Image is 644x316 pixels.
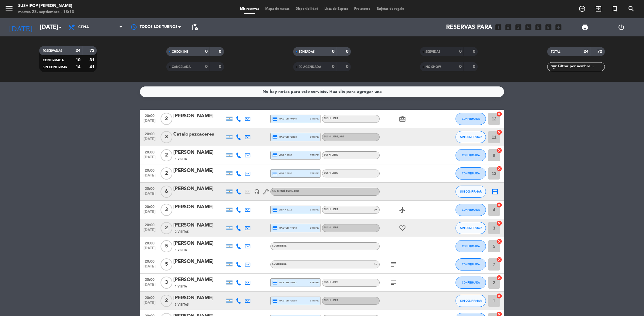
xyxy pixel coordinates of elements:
i: filter_list [550,63,558,70]
span: 20:00 [142,148,157,155]
span: 3 [161,277,172,289]
span: 20:00 [142,276,157,283]
div: [PERSON_NAME] [173,294,225,302]
span: 2 [161,113,172,125]
span: , ARS [338,136,344,138]
span: [DATE] [142,173,157,180]
span: 2 [161,149,172,161]
div: [PERSON_NAME] [173,149,225,156]
span: [DATE] [142,192,157,199]
span: Pre-acceso [351,7,374,11]
div: [PERSON_NAME] [173,221,225,229]
span: RESERVADAS [43,49,62,52]
span: 20:00 [142,257,157,264]
i: search [628,5,635,12]
i: credit_card [272,225,278,231]
span: SUSHI LIBRE [272,263,286,265]
div: [PERSON_NAME] [173,167,225,175]
i: cancel [496,129,502,135]
span: visa * 8718 [272,207,292,213]
strong: 0 [205,49,208,54]
strong: 14 [76,65,80,69]
span: Lista de Espera [321,7,351,11]
div: No hay notas para este servicio. Haz clic para agregar una [263,88,382,95]
span: [DATE] [142,246,157,253]
span: CONFIRMADA [462,208,480,211]
i: credit_card [272,116,278,122]
i: credit_card [272,134,278,140]
span: 3 [161,204,172,216]
input: Filtrar por nombre... [558,63,605,70]
span: [DATE] [142,301,157,308]
i: cancel [496,202,502,208]
span: CONFIRMADA [462,263,480,266]
span: 20:00 [142,221,157,228]
span: master * 7243 [272,225,297,231]
i: exit_to_app [595,5,602,12]
span: CONFIRMADA [43,59,64,62]
i: arrow_drop_down [56,24,64,31]
div: [PERSON_NAME] [173,276,225,284]
button: SIN CONFIRMAR [456,186,486,198]
span: SENTADAS [299,50,315,53]
span: Mis reservas [237,7,262,11]
span: SIN CONFIRMAR [43,66,67,69]
span: [DATE] [142,283,157,290]
span: 2 [374,208,375,212]
span: 2 Visitas [175,230,189,234]
div: [PERSON_NAME] [173,185,225,193]
span: pending_actions [191,24,198,31]
button: SIN CONFIRMAR [456,222,486,234]
i: looks_4 [524,23,532,31]
strong: 0 [346,65,350,69]
i: subject [390,279,397,286]
div: Catalopezcaceres [173,130,225,138]
span: 3 Visitas [175,302,189,307]
button: CONFIRMADA [456,113,486,125]
i: power_settings_new [618,24,625,31]
span: visa * 7690 [272,171,292,176]
i: credit_card [272,171,278,176]
strong: 41 [90,65,96,69]
div: [PERSON_NAME] [173,112,225,120]
span: 20:00 [142,239,157,246]
span: CHECK INS [172,50,188,53]
span: 1 Visita [175,284,187,289]
i: add_circle_outline [578,5,586,12]
i: card_giftcard [399,115,406,123]
span: print [581,24,588,31]
span: SERVIDAS [425,50,440,53]
span: [DATE] [142,264,157,271]
span: stripe [310,135,319,139]
strong: 31 [90,58,96,62]
strong: 0 [473,65,476,69]
strong: 0 [332,65,334,69]
span: stripe [310,281,319,284]
span: 5 [161,258,172,271]
span: Cena [78,25,89,29]
i: looks_3 [514,23,522,31]
strong: 0 [473,49,476,54]
i: cancel [496,147,502,153]
i: subject [390,261,397,268]
span: 20:00 [142,166,157,173]
span: [DATE] [142,155,157,162]
strong: 10 [76,58,80,62]
i: cancel [496,257,502,263]
strong: 0 [332,49,334,54]
span: 5 [161,240,172,252]
span: 1 Visita [175,248,187,253]
span: SUSHI LIBRE [324,208,338,211]
span: CANCELADA [172,66,191,69]
span: CONFIRMADA [462,172,480,175]
span: 2 [161,295,172,307]
span: SUSHI LIBRE [324,299,338,302]
span: v [371,261,379,268]
strong: 72 [597,49,603,54]
i: cancel [496,166,502,172]
i: [DATE] [5,21,37,34]
span: SUSHI LIBRE [324,172,338,174]
i: cancel [496,238,502,244]
div: [PERSON_NAME] [173,240,225,247]
span: master * 9491 [272,280,297,285]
